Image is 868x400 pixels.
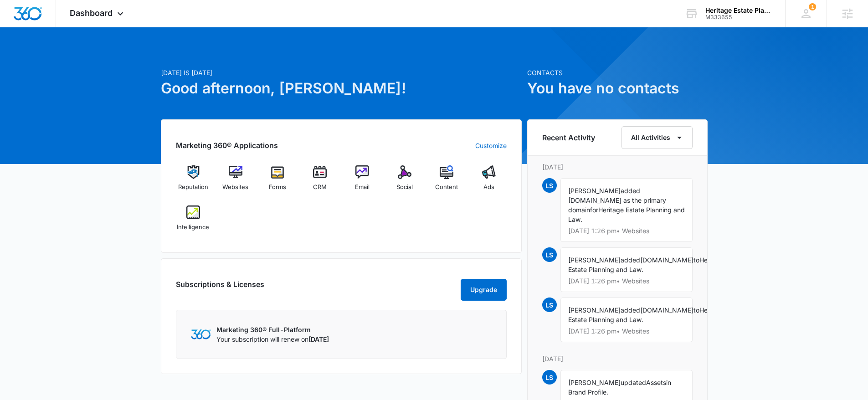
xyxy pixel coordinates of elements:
p: [DATE] [542,162,693,172]
button: All Activities [621,126,693,149]
p: Your subscription will renew on [216,334,329,344]
div: account id [705,14,772,21]
span: Heritage Estate Planning and Law. [568,206,685,223]
span: 1 [809,3,816,10]
p: [DATE] [542,354,693,364]
span: updated [621,379,646,386]
span: for [590,206,598,214]
span: Intelligence [177,223,209,232]
span: Assets [646,379,666,386]
span: LS [542,178,557,193]
a: Customize [475,141,507,150]
span: [DOMAIN_NAME] [640,306,693,314]
span: Content [435,183,458,192]
span: Reputation [178,183,208,192]
a: CRM [303,165,338,198]
a: Intelligence [176,205,211,238]
a: Ads [472,165,507,198]
p: Contacts [527,68,708,77]
h1: You have no contacts [527,77,708,99]
span: LS [542,297,557,312]
p: [DATE] 1:26 pm • Websites [568,328,685,334]
img: Marketing 360 Logo [191,329,211,339]
span: CRM [313,183,327,192]
a: Reputation [176,165,211,198]
span: Social [396,183,413,192]
span: to [693,256,699,264]
a: Social [387,165,422,198]
span: LS [542,247,557,262]
h2: Marketing 360® Applications [176,140,278,151]
span: [PERSON_NAME] [568,187,621,195]
div: account name [705,7,772,14]
span: [PERSON_NAME] [568,306,621,314]
button: Upgrade [461,279,507,301]
span: Ads [483,183,494,192]
a: Forms [260,165,295,198]
span: to [693,306,699,314]
div: notifications count [809,3,816,10]
span: Dashboard [70,8,113,18]
a: Email [345,165,380,198]
p: [DATE] is [DATE] [161,68,522,77]
span: [PERSON_NAME] [568,379,621,386]
a: Content [429,165,464,198]
p: [DATE] 1:26 pm • Websites [568,228,685,234]
a: Websites [218,165,253,198]
span: Websites [222,183,248,192]
span: added [621,306,640,314]
span: [DOMAIN_NAME] [640,256,693,264]
h2: Subscriptions & Licenses [176,279,264,297]
span: Email [355,183,370,192]
h1: Good afternoon, [PERSON_NAME]! [161,77,522,99]
span: Forms [269,183,286,192]
span: added [621,256,640,264]
h6: Recent Activity [542,132,595,143]
span: [DATE] [308,335,329,343]
p: Marketing 360® Full-Platform [216,325,329,334]
span: LS [542,370,557,385]
span: added [DOMAIN_NAME] as the primary domain [568,187,666,214]
span: [PERSON_NAME] [568,256,621,264]
p: [DATE] 1:26 pm • Websites [568,278,685,284]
